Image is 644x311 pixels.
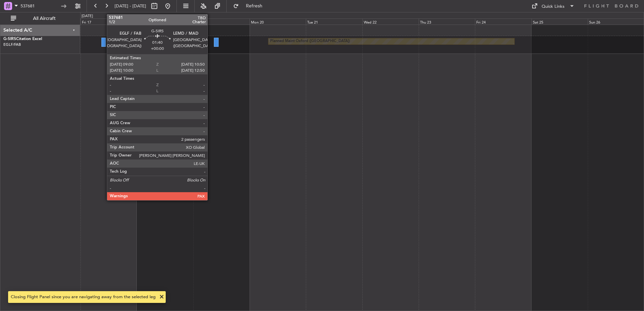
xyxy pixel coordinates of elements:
[18,16,71,21] span: All Aircraft
[542,3,565,10] div: Quick Links
[240,4,268,8] span: Refresh
[3,37,16,41] span: G-SIRS
[137,19,193,25] div: Sat 18
[475,19,531,25] div: Fri 24
[532,19,588,25] div: Sat 25
[82,13,93,19] div: [DATE]
[21,1,59,11] input: Trip Number
[588,19,644,25] div: Sun 26
[193,19,250,25] div: Sun 19
[3,37,42,41] a: G-SIRSCitation Excel
[11,294,156,301] div: Closing Flight Panel since you are navigating away from the selected leg
[115,3,146,9] span: [DATE] - [DATE]
[230,1,270,11] button: Refresh
[270,36,350,46] div: Planned Maint Oxford ([GEOGRAPHIC_DATA])
[250,19,306,25] div: Mon 20
[7,13,73,24] button: All Aircraft
[306,19,362,25] div: Tue 21
[362,19,419,25] div: Wed 22
[528,1,578,11] button: Quick Links
[80,19,137,25] div: Fri 17
[419,19,475,25] div: Thu 23
[3,42,21,47] a: EGLF/FAB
